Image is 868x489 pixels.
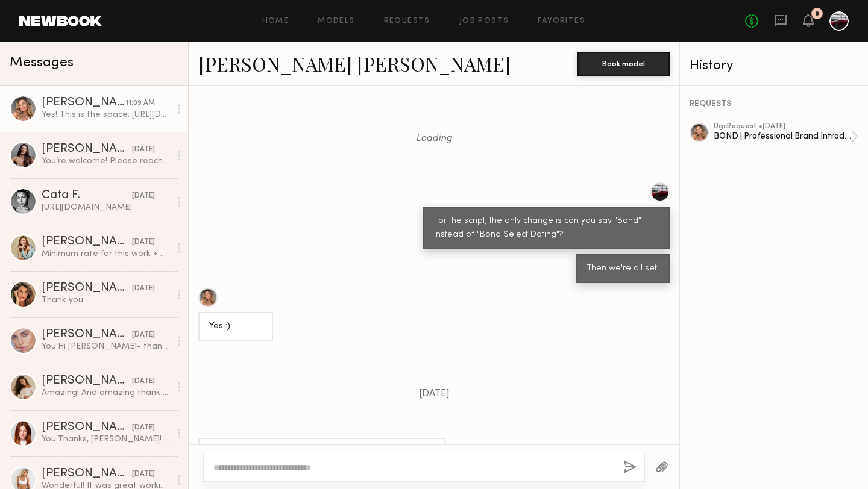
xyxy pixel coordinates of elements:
[714,123,851,131] div: ugc Request • [DATE]
[132,144,155,155] div: [DATE]
[690,100,858,108] div: REQUESTS
[538,17,585,25] a: Favorites
[42,375,132,387] div: [PERSON_NAME]
[318,17,354,25] a: Models
[42,202,170,213] div: [URL][DOMAIN_NAME]
[132,422,155,434] div: [DATE]
[125,98,155,109] div: 11:09 AM
[714,123,858,151] a: ugcRequest •[DATE]BOND | Professional Brand Introduction Video
[10,56,74,70] span: Messages
[42,282,132,294] div: [PERSON_NAME]
[587,262,659,276] div: Then we're all set!
[42,387,170,399] div: Amazing! And amazing thank you!
[384,17,430,25] a: Requests
[459,17,509,25] a: Job Posts
[42,97,125,109] div: [PERSON_NAME] [PERSON_NAME]
[690,59,858,73] div: History
[577,52,670,76] button: Book model
[132,190,155,202] div: [DATE]
[815,11,819,17] div: 9
[42,422,132,434] div: [PERSON_NAME]
[132,329,155,341] div: [DATE]
[262,17,289,25] a: Home
[577,58,670,68] a: Book model
[42,434,170,445] div: You: Thanks, [PERSON_NAME]! It was a pleasure working with you! :) Also, if you'd like to join ou...
[714,131,851,142] div: BOND | Professional Brand Introduction Video
[42,143,132,155] div: [PERSON_NAME]
[42,468,132,480] div: [PERSON_NAME]
[132,283,155,294] div: [DATE]
[416,134,452,144] span: Loading
[209,320,262,334] div: Yes :)
[42,294,170,306] div: Thank you
[42,236,132,248] div: [PERSON_NAME]
[198,51,511,76] a: [PERSON_NAME] [PERSON_NAME]
[42,248,170,260] div: Minimum rate for this work + usage is 2K
[132,469,155,480] div: [DATE]
[42,155,170,167] div: You’re welcome! Please reach out if any other opportunities arise or you’d like some more videos ...
[42,109,170,120] div: Yes! This is the space: [URL][DOMAIN_NAME]
[42,341,170,352] div: You: Hi [PERSON_NAME]- thank you so much! It was great working with you :)
[419,389,450,399] span: [DATE]
[132,237,155,248] div: [DATE]
[42,329,132,341] div: [PERSON_NAME]
[434,214,659,242] div: For the script, the only change is can you say "Bond" instead of "Bond Select Dating"?
[132,376,155,387] div: [DATE]
[42,190,132,202] div: Cata F.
